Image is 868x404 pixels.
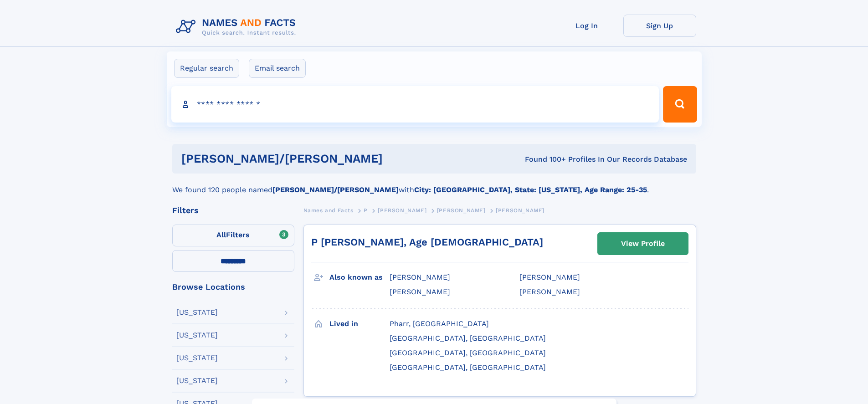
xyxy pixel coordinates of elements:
button: Search Button [663,86,697,123]
div: [US_STATE] [176,332,218,339]
a: Names and Facts [303,205,354,216]
h1: [PERSON_NAME]/[PERSON_NAME] [181,153,454,164]
span: [GEOGRAPHIC_DATA], [GEOGRAPHIC_DATA] [390,363,546,372]
div: View Profile [621,233,665,254]
h3: Lived in [329,316,390,332]
span: [PERSON_NAME] [378,207,426,214]
div: [US_STATE] [176,309,218,316]
a: [PERSON_NAME] [437,205,486,216]
label: Email search [249,59,306,78]
span: All [216,230,226,239]
span: P [364,207,368,214]
label: Filters [172,225,294,246]
div: Found 100+ Profiles In Our Records Database [454,154,687,164]
span: [PERSON_NAME] [519,273,580,281]
input: search input [171,86,659,123]
span: [PERSON_NAME] [390,273,450,281]
div: Filters [172,206,294,215]
span: [GEOGRAPHIC_DATA], [GEOGRAPHIC_DATA] [390,334,546,343]
span: [PERSON_NAME] [519,287,580,296]
div: [US_STATE] [176,377,218,384]
a: View Profile [598,233,688,255]
span: [GEOGRAPHIC_DATA], [GEOGRAPHIC_DATA] [390,348,546,357]
div: We found 120 people named with . [172,174,696,195]
span: [PERSON_NAME] [390,287,450,296]
b: [PERSON_NAME]/[PERSON_NAME] [272,185,399,194]
a: P [364,205,368,216]
span: Pharr, [GEOGRAPHIC_DATA] [390,319,489,328]
div: Browse Locations [172,283,294,291]
h3: Also known as [329,270,390,285]
a: Log In [550,15,623,37]
span: [PERSON_NAME] [496,207,544,214]
b: City: [GEOGRAPHIC_DATA], State: [US_STATE], Age Range: 25-35 [414,185,647,194]
a: Sign Up [623,15,696,37]
a: P [PERSON_NAME], Age [DEMOGRAPHIC_DATA] [311,236,543,248]
img: Logo Names and Facts [172,15,303,39]
span: [PERSON_NAME] [437,207,486,214]
div: [US_STATE] [176,354,218,362]
label: Regular search [174,59,239,78]
a: [PERSON_NAME] [378,205,426,216]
